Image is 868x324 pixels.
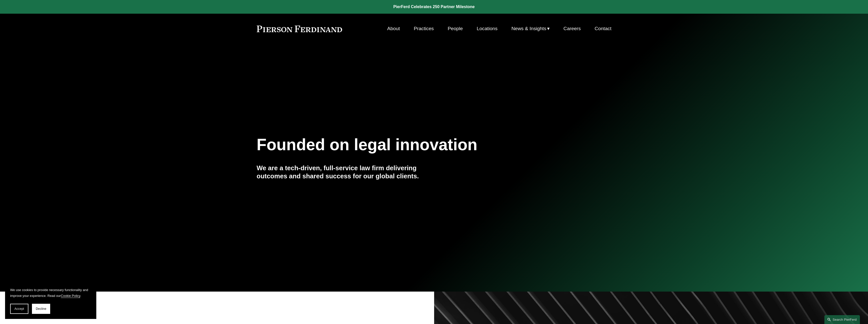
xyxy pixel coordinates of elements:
[32,304,50,314] button: Decline
[36,307,46,311] span: Decline
[14,307,24,311] span: Accept
[448,24,463,33] a: People
[414,24,434,33] a: Practices
[563,24,581,33] a: Careers
[10,304,28,314] button: Accept
[10,287,91,299] p: We use cookies to provide necessary functionality and improve your experience. Read our .
[511,24,550,33] a: folder dropdown
[477,24,497,33] a: Locations
[61,294,80,298] a: Cookie Policy
[595,24,611,33] a: Contact
[257,164,434,180] h4: We are a tech-driven, full-service law firm delivering outcomes and shared success for our global...
[257,136,552,154] h1: Founded on legal innovation
[824,315,860,324] a: Search this site
[387,24,400,33] a: About
[511,24,546,33] span: News & Insights
[5,282,96,319] section: Cookie banner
